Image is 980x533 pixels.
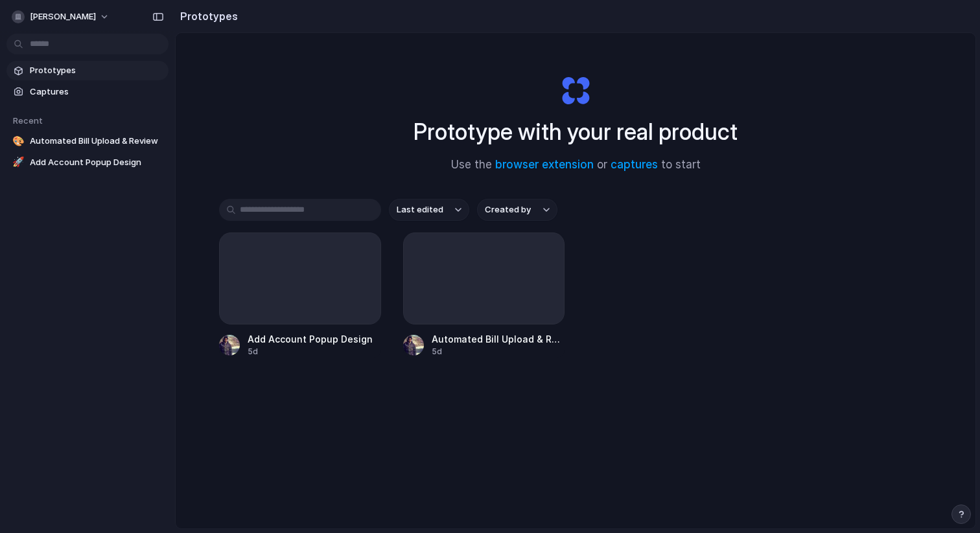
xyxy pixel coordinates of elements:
div: 🎨 [12,135,25,148]
button: Last edited [389,199,469,221]
button: Created by [477,199,557,221]
span: Add Account Popup Design [248,332,381,346]
span: Automated Bill Upload & Review [432,332,565,346]
a: Automated Bill Upload & Review5d [403,232,565,357]
span: Captures [30,85,163,98]
a: 🎨Automated Bill Upload & Review [6,131,169,151]
h1: Prototype with your real product [414,115,738,149]
span: [PERSON_NAME] [30,10,96,23]
span: Automated Bill Upload & Review [30,135,163,148]
span: Prototypes [30,64,163,77]
button: [PERSON_NAME] [6,6,116,27]
h2: Prototypes [175,8,238,24]
a: browser extension [495,158,594,171]
a: Add Account Popup Design5d [219,232,381,357]
div: 5d [248,346,381,357]
a: Prototypes [6,61,169,80]
a: Captures [6,82,169,102]
a: 🚀Add Account Popup Design [6,153,169,172]
span: Use the or to start [451,157,701,174]
span: Last edited [397,203,443,216]
a: captures [611,158,658,171]
div: 5d [432,346,565,357]
span: Created by [485,203,531,216]
span: Add Account Popup Design [30,156,163,169]
div: 🚀 [12,156,25,169]
span: Recent [13,115,43,126]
